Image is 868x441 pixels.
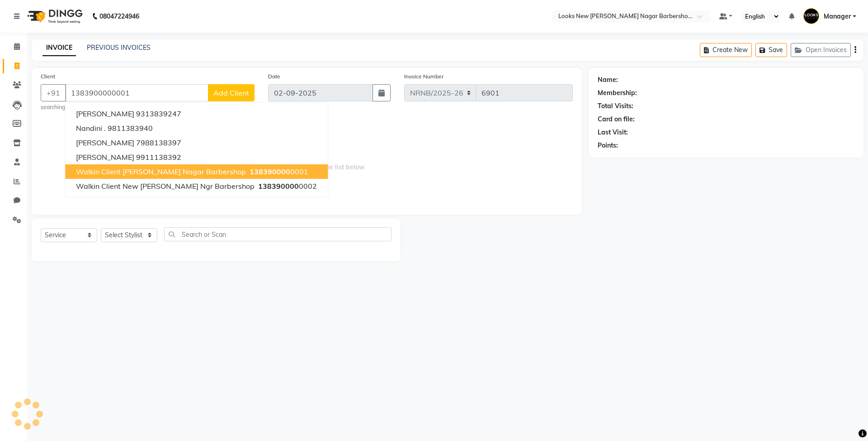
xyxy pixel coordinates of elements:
ngb-highlight: 9911138392 [136,153,181,162]
button: Save [755,43,787,57]
div: Points: [598,141,618,150]
button: Create New [700,43,752,57]
span: 138390000 [250,167,290,176]
span: Manager [824,12,851,21]
ngb-highlight: 7988138397 [136,138,181,147]
img: Manager [803,8,819,24]
div: Total Visits: [598,101,633,111]
span: Select & add items from the list below [41,115,573,206]
input: Search by Name/Mobile/Email/Code [65,84,208,101]
img: logo [23,4,85,29]
button: +91 [41,84,66,101]
ngb-highlight: 0001 [248,167,308,176]
div: Name: [598,75,618,85]
span: Walkin Client [PERSON_NAME] Nagar Barbershop [76,167,246,176]
label: Invoice Number [404,72,443,81]
span: [PERSON_NAME] [76,109,134,118]
span: Walkin Client New [PERSON_NAME] Ngr Barbershop [76,182,255,191]
label: Client [41,72,55,81]
div: Last Visit: [598,128,628,137]
label: Date [268,72,280,81]
b: 08047224946 [99,4,139,29]
span: [PERSON_NAME] [76,138,134,147]
input: Search or Scan [164,227,392,241]
button: Open Invoices [791,43,851,57]
a: INVOICE [42,40,76,56]
a: PREVIOUS INVOICES [87,43,151,52]
span: 138390000 [258,182,299,191]
span: Add Client [213,88,249,97]
div: Membership: [598,88,637,98]
ngb-highlight: 9811383940 [108,124,153,133]
ngb-highlight: 0002 [256,182,317,191]
span: [PERSON_NAME] [76,153,134,162]
small: searching... [41,103,255,111]
span: Nandini . [76,124,106,133]
ngb-highlight: 9313839247 [136,109,181,118]
div: Card on file: [598,115,635,124]
button: Add Client [208,84,255,101]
